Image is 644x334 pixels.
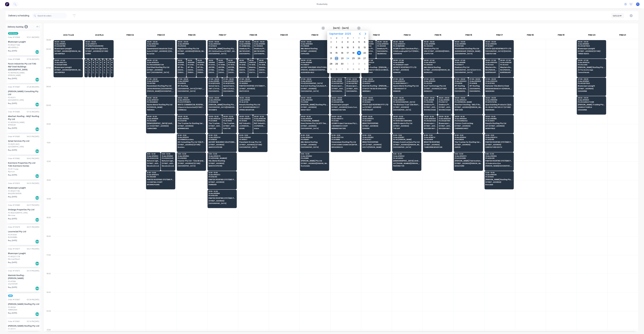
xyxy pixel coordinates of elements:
[346,62,350,66] div: Wednesday, October 1, 2025
[362,37,367,39] div: S
[6,11,32,20] div: Delivery scheduling
[424,60,451,61] span: 06:30 - 07:30
[111,60,113,61] span: 06:30
[346,51,350,55] div: Wednesday, September 17, 2025
[301,62,328,63] span: Order # 193166
[104,69,105,71] span: 29 CORYMBIA PL (STORE)
[53,33,84,39] div: ACA Truck
[85,53,113,55] span: DARRA
[455,48,482,49] span: Havendeen Roofing Pty Ltd
[209,66,216,68] span: ASCENT BUILDING SOLUTIONS PTY LTD
[147,43,174,45] span: Order # 192252
[254,53,267,55] span: [GEOGRAPHIC_DATA]
[362,45,375,47] span: PO # 94062
[424,41,451,43] span: 05:30 - 06:30
[85,43,113,45] span: Order # 192174
[8,50,17,52] span: Req. [DATE]
[104,64,105,66] span: PO # 20717
[500,62,513,63] span: Order # 193218
[188,66,195,68] span: IRT Roofing
[8,25,23,28] span: Delivery backlog
[357,67,361,71] div: Friday, October 10, 2025
[329,62,333,66] div: Sunday, September 28, 2025
[259,64,267,66] span: PO # 6995 B
[259,60,267,61] span: 06:30
[147,53,174,55] span: Buranda
[485,50,512,52] span: [GEOGRAPHIC_DATA] ([GEOGRAPHIC_DATA])
[393,60,420,61] span: 06:30 - 07:30
[301,43,328,45] span: Order # 192884
[393,64,420,66] span: PO # KERSLEY-VARY
[147,60,174,61] span: 06:30 - 07:30
[197,66,205,68] span: IRT Roofing
[178,43,205,45] span: Order # 193199
[578,45,605,47] span: PO # DQ571303
[228,66,236,68] span: ASCENT BUILDING SOLUTIONS PTY LTD
[85,62,87,63] span: # 192896
[485,45,512,47] span: PO # 2607
[177,33,207,39] div: FNM 06
[613,14,621,17] div: Vehicle
[178,64,185,66] span: PO # 8062
[393,48,420,49] span: GCMR Project Services Pty Ltd
[334,37,339,39] div: M
[44,66,53,85] div: 07:00
[301,41,328,43] span: 05:30 - 06:30
[351,37,356,39] div: T
[424,43,451,45] span: Order # 193186
[455,53,482,55] span: [GEOGRAPHIC_DATA]
[147,41,174,43] span: 05:30 - 06:30
[346,67,350,71] div: Wednesday, October 8, 2025
[96,64,98,66] span: PO # 20826
[363,31,368,37] button: Next page
[178,45,205,47] span: PO # 12325
[455,60,482,61] span: 06:30 - 07:30
[329,56,333,61] div: Sunday, September 21, 2025
[393,50,420,52] span: COLES Loading BAY (off [PERSON_NAME][GEOGRAPHIC_DATA]) [STREET_ADDRESS][PERSON_NAME]
[254,50,267,52] span: MATER HOSPITAL MERCY AV
[178,60,185,61] span: 06:30
[239,48,252,49] span: Dowbury Pty Ltd
[339,37,345,39] div: T
[249,66,257,68] span: Maintek Roofing - [PERSON_NAME]
[5,2,9,6] img: Factory
[218,66,226,68] span: ASCENT BUILDING SOLUTIONS PTY LTD
[455,62,482,63] span: Order # 193181
[611,13,624,18] button: Vehicle
[329,40,333,44] div: Sunday, August 31, 2025
[104,60,105,61] span: 06:30
[209,50,236,52] span: KFC Old Shell Servo [STREET_ADDRESS][PERSON_NAME]
[340,45,344,50] div: Tuesday, September 9, 2025
[27,58,39,61] div: 07:36 AM [DATE]
[500,60,513,61] span: 06:30 - 07:30
[93,64,94,66] span: PO # 20575
[362,43,375,45] span: Order # 193190
[340,67,344,71] div: Tuesday, October 7, 2025
[363,45,367,50] div: Saturday, September 13, 2025
[55,53,82,55] span: ARCHERFIELD
[254,41,267,43] span: 05:30 - 06:30
[484,33,515,39] div: FNM 17
[393,66,420,68] span: INFINITE ROOFING PTY LTD
[455,43,482,45] span: Order # 193183
[8,46,39,49] div: ARCHERFIELD
[259,62,267,63] span: # 193076
[377,53,390,55] span: HELENSVALE
[209,41,236,43] span: 05:30 - 06:30
[254,48,267,49] span: Dowbury Pty Ltd
[269,33,299,39] div: FNM 09
[423,33,453,39] div: FNM 15
[334,45,339,50] div: Monday, September 8, 2025
[424,48,451,49] span: Dowbury Pty Ltd
[147,62,174,63] span: Order # 193200
[424,64,451,66] span: PO # 15006
[197,62,205,63] span: # 192834
[500,66,513,68] span: Western Roofing Solutions
[209,64,216,66] span: PO # 000A-12668
[96,62,98,63] span: # 192977
[100,62,102,63] span: # 190957
[301,45,328,47] span: PO # 15595
[55,43,82,45] span: Order # 193102
[578,53,605,55] span: TWEED HEADS
[85,69,87,71] span: 29 CORYMBIA PL (STORE)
